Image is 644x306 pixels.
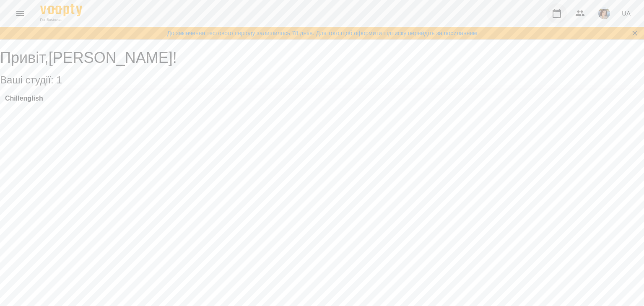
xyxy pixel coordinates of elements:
img: bf8b94f3f9fb03d2e0758250d0d5aea0.jpg [598,8,610,19]
span: UA [622,9,631,18]
a: Chillenglish [5,95,43,102]
a: До закінчення тестового періоду залишилось 78 дні/в. Для того щоб оформити підписку перейдіть за ... [167,29,477,37]
button: UA [618,5,634,21]
button: Закрити сповіщення [629,27,641,39]
button: Menu [10,3,30,23]
span: For Business [40,17,82,23]
span: 1 [56,74,62,86]
img: Voopty Logo [40,4,82,16]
